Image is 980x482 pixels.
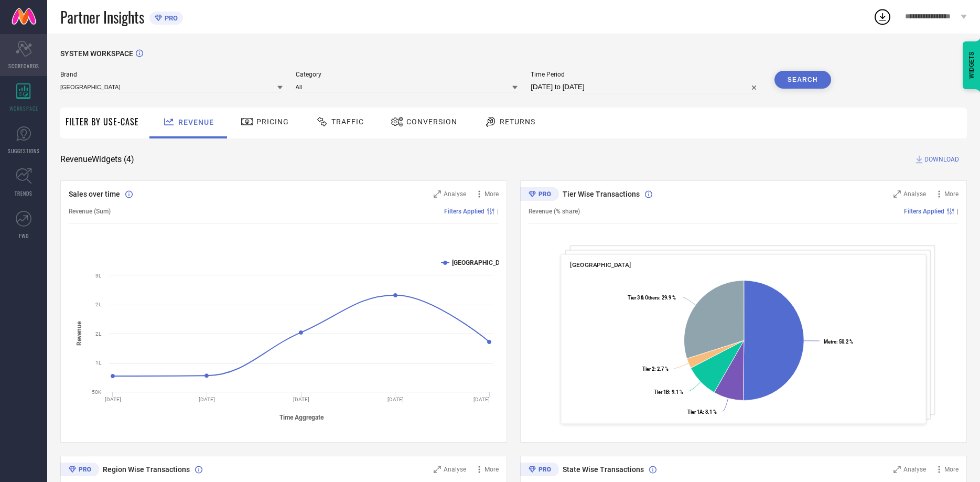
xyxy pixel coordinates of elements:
[8,62,39,70] span: SCORECARDS
[497,208,499,215] span: |
[103,465,190,474] span: Region Wise Transactions
[903,466,926,473] span: Analyse
[824,339,836,345] tspan: Metro
[444,466,466,473] span: Analyse
[903,190,926,198] span: Analyse
[687,409,703,415] tspan: Tier 1A
[60,71,283,78] span: Brand
[687,409,717,415] text: : 8.1 %
[8,147,40,155] span: SUGGESTIONS
[293,397,309,402] text: [DATE]
[279,414,324,421] tspan: Time Aggregate
[9,104,38,112] span: WORKSPACE
[95,331,102,337] text: 2L
[944,190,959,198] span: More
[824,339,853,345] text: : 50.2 %
[15,189,33,197] span: TRENDS
[893,466,901,473] svg: Zoom
[654,389,683,394] text: : 9.1 %
[500,117,535,126] span: Returns
[444,208,484,215] span: Filters Applied
[642,366,654,372] tspan: Tier 2
[563,190,640,198] span: Tier Wise Transactions
[774,71,831,89] button: Search
[473,397,490,402] text: [DATE]
[69,190,120,198] span: Sales over time
[66,115,139,128] span: Filter By Use-Case
[529,208,580,215] span: Revenue (% share)
[60,154,134,165] span: Revenue Widgets ( 4 )
[296,71,518,78] span: Category
[92,389,102,395] text: 50K
[873,7,892,26] div: Open download list
[484,466,499,473] span: More
[563,465,644,474] span: State Wise Transactions
[162,14,178,22] span: PRO
[256,117,289,126] span: Pricing
[199,397,215,402] text: [DATE]
[570,261,631,269] span: [GEOGRAPHIC_DATA]
[60,463,99,478] div: Premium
[95,273,102,279] text: 3L
[178,118,214,126] span: Revenue
[387,397,404,402] text: [DATE]
[434,466,441,473] svg: Zoom
[105,397,121,402] text: [DATE]
[76,321,83,346] tspan: Revenue
[642,366,669,372] text: : 2.7 %
[434,190,441,198] svg: Zoom
[957,208,959,215] span: |
[904,208,944,215] span: Filters Applied
[484,190,499,198] span: More
[924,154,959,165] span: DOWNLOAD
[69,208,111,215] span: Revenue (Sum)
[444,190,466,198] span: Analyse
[531,81,761,93] input: Select time period
[19,232,29,240] span: FWD
[944,466,959,473] span: More
[628,295,659,301] tspan: Tier 3 & Others
[406,117,457,126] span: Conversion
[60,49,133,58] span: SYSTEM WORKSPACE
[331,117,364,126] span: Traffic
[531,71,761,78] span: Time Period
[654,389,669,394] tspan: Tier 1B
[628,295,676,301] text: : 29.9 %
[60,6,144,28] span: Partner Insights
[95,360,102,366] text: 1L
[520,187,559,203] div: Premium
[95,302,102,307] text: 2L
[452,259,512,266] text: [GEOGRAPHIC_DATA]
[893,190,901,198] svg: Zoom
[520,463,559,478] div: Premium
